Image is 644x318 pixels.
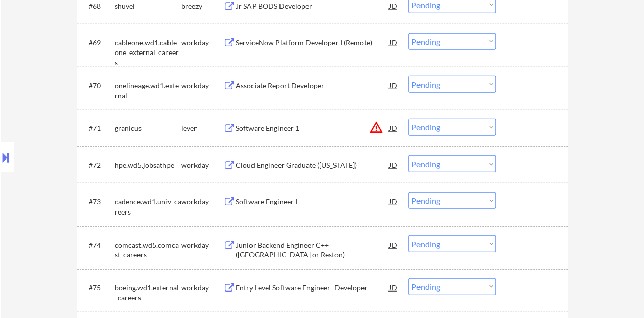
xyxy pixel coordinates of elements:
div: JD [388,76,399,94]
div: Software Engineer 1 [236,123,389,134]
div: #69 [89,38,106,48]
div: workday [181,81,223,91]
div: boeing.wd1.external_careers [115,283,181,303]
div: Software Engineer I [236,197,389,207]
div: workday [181,160,223,170]
div: workday [181,38,223,48]
div: lever [181,123,223,134]
div: workday [181,283,223,293]
button: warning_amber [369,120,383,135]
div: JD [388,235,399,254]
div: cableone.wd1.cable_one_external_careers [115,38,181,68]
div: shuvel [115,1,181,11]
div: JD [388,155,399,174]
div: workday [181,240,223,250]
div: Cloud Engineer Graduate ([US_STATE]) [236,160,389,170]
div: JD [388,33,399,51]
div: ServiceNow Platform Developer I (Remote) [236,38,389,48]
div: breezy [181,1,223,11]
div: Junior Backend Engineer C++ ([GEOGRAPHIC_DATA] or Reston) [236,240,389,260]
div: JD [388,119,399,137]
div: #75 [89,283,106,293]
div: workday [181,197,223,207]
div: #68 [89,1,106,11]
div: Entry Level Software Engineer–Developer [236,283,389,293]
div: JD [388,278,399,297]
div: JD [388,192,399,210]
div: Jr SAP BODS Developer [236,1,389,11]
div: Associate Report Developer [236,81,389,91]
